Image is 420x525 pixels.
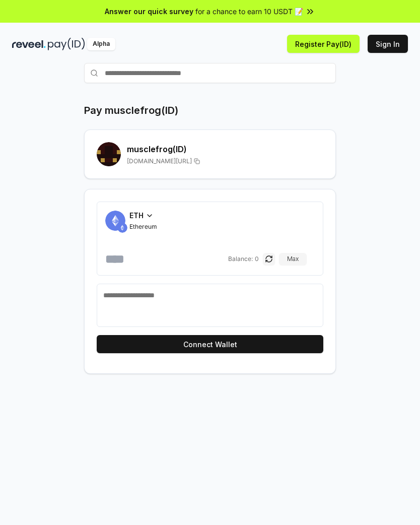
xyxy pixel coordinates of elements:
[117,223,127,233] img: ETH.svg
[105,6,193,17] span: Answer our quick survey
[48,38,85,50] img: pay_id
[255,255,259,263] span: 0
[129,223,157,231] span: Ethereum
[127,143,323,155] h2: musclefrog (ID)
[12,38,46,50] img: reveel_dark
[228,255,253,263] span: Balance:
[195,6,303,17] span: for a chance to earn 10 USDT 📝
[84,103,178,117] h1: Pay musclefrog(ID)
[279,253,307,265] button: Max
[87,38,115,50] div: Alpha
[368,35,408,53] button: Sign In
[97,335,323,353] button: Connect Wallet
[129,210,144,221] span: ETH
[127,157,192,165] span: [DOMAIN_NAME][URL]
[287,35,360,53] button: Register Pay(ID)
